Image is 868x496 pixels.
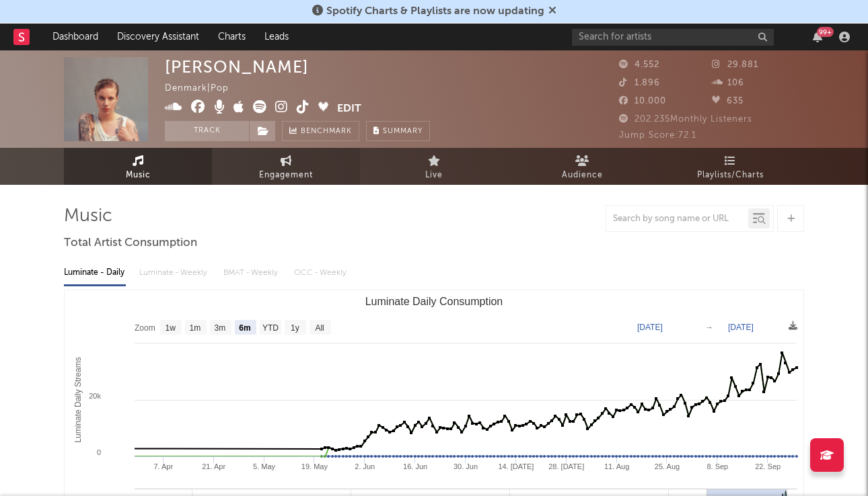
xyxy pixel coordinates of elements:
[126,167,151,183] span: Music
[454,462,478,470] text: 30. Jun
[135,323,155,333] text: Zoom
[712,97,744,106] span: 635
[108,24,209,50] a: Discovery Assistant
[656,148,804,185] a: Playlists/Charts
[153,462,173,470] text: 7. Apr
[697,167,764,183] span: Playlists/Charts
[255,24,298,50] a: Leads
[365,296,503,307] text: Luminate Daily Consumption
[619,97,666,106] span: 10.000
[604,462,629,470] text: 11. Aug
[262,323,279,333] text: YTD
[403,462,427,470] text: 16. Jun
[562,167,603,183] span: Audience
[498,462,534,470] text: 14. [DATE]
[712,79,744,87] span: 106
[728,323,754,332] text: [DATE]
[572,29,774,46] input: Search for artists
[355,462,375,470] text: 2. Jun
[637,323,663,332] text: [DATE]
[619,60,659,69] span: 4.552
[360,148,508,185] a: Live
[209,24,255,50] a: Charts
[707,462,728,470] text: 8. Sep
[548,462,584,470] text: 28. [DATE]
[606,214,748,224] input: Search by song name or URL
[282,121,359,141] a: Benchmark
[508,148,656,185] a: Audience
[43,24,108,50] a: Dashboard
[548,6,556,17] span: Dismiss
[712,60,758,69] span: 29.881
[212,148,360,185] a: Engagement
[813,32,822,42] button: 99+
[215,323,226,333] text: 3m
[89,392,101,400] text: 20k
[64,261,126,284] div: Luminate - Daily
[705,323,713,332] text: →
[337,100,361,117] button: Edit
[817,27,834,37] div: 99 +
[97,448,101,456] text: 0
[64,148,212,185] a: Music
[619,131,696,140] span: Jump Score: 72.1
[259,167,313,183] span: Engagement
[239,323,250,333] text: 6m
[166,323,176,333] text: 1w
[366,121,430,141] button: Summary
[755,462,781,470] text: 22. Sep
[202,462,225,470] text: 21. Apr
[165,57,309,77] div: [PERSON_NAME]
[73,357,83,442] text: Luminate Daily Streams
[301,124,352,140] span: Benchmark
[326,6,544,17] span: Spotify Charts & Playlists are now updating
[291,323,299,333] text: 1y
[315,323,324,333] text: All
[64,235,197,251] span: Total Artist Consumption
[190,323,201,333] text: 1m
[301,462,328,470] text: 19. May
[425,167,443,183] span: Live
[383,128,423,135] span: Summary
[619,115,752,124] span: 202.235 Monthly Listeners
[655,462,680,470] text: 25. Aug
[165,81,244,97] div: Denmark | Pop
[165,121,249,141] button: Track
[253,462,276,470] text: 5. May
[619,79,660,87] span: 1.896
